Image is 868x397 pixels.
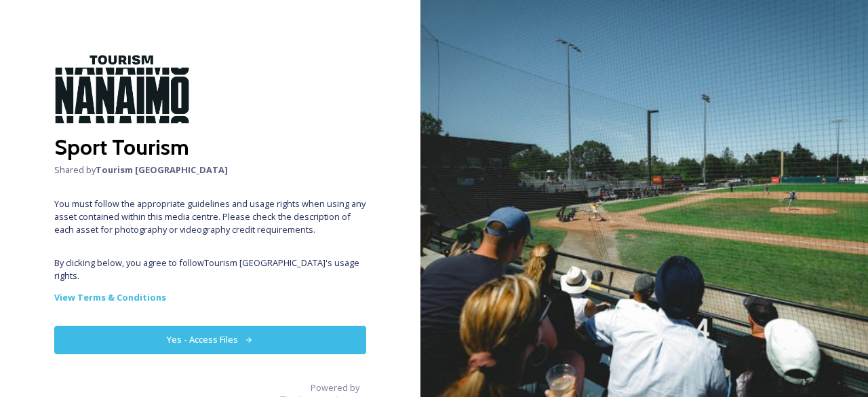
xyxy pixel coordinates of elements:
strong: Tourism [GEOGRAPHIC_DATA] [96,164,228,176]
a: View Terms & Conditions [54,289,366,305]
span: Powered by [311,381,359,394]
h2: Sport Tourism [54,131,366,164]
span: You must follow the appropriate guidelines and usage rights when using any asset contained within... [54,197,366,237]
span: By clicking below, you agree to follow Tourism [GEOGRAPHIC_DATA] 's usage rights. [54,257,366,282]
strong: View Terms & Conditions [54,291,166,303]
img: TourismNanaimo_Logo_Main_Black.png [54,54,190,124]
span: Shared by [54,164,366,176]
button: Yes - Access Files [54,326,366,354]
